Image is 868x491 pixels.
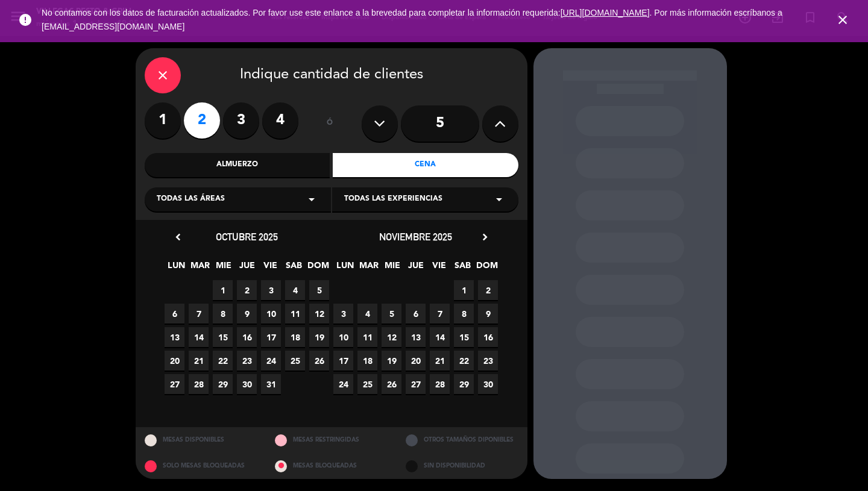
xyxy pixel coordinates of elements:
[333,374,353,394] span: 24
[333,351,353,371] span: 17
[165,374,184,394] span: 27
[237,327,257,347] span: 16
[165,327,184,347] span: 13
[136,427,266,453] div: MESAS DISPONIBLES
[165,304,184,324] span: 6
[237,351,257,371] span: 23
[213,280,233,300] span: 1
[561,8,650,17] a: [URL][DOMAIN_NAME]
[382,351,401,371] span: 19
[359,258,379,278] span: MAR
[237,374,257,394] span: 30
[213,304,233,324] span: 8
[333,153,518,177] div: Cena
[478,304,498,324] span: 9
[382,327,401,347] span: 12
[165,351,184,371] span: 20
[213,258,233,278] span: MIE
[397,427,527,453] div: OTROS TAMAÑOS DIPONIBLES
[333,327,353,347] span: 10
[406,351,426,371] span: 20
[262,102,298,139] label: 4
[430,374,450,394] span: 28
[476,258,496,278] span: DOM
[430,304,450,324] span: 7
[454,280,474,300] span: 1
[357,304,377,324] span: 4
[478,280,498,300] span: 2
[237,258,257,278] span: JUE
[406,304,426,324] span: 6
[454,374,474,394] span: 29
[309,351,329,371] span: 26
[213,327,233,347] span: 15
[406,374,426,394] span: 27
[261,327,281,347] span: 17
[189,304,209,324] span: 7
[145,102,181,139] label: 1
[237,304,257,324] span: 9
[406,258,426,278] span: JUE
[156,68,170,83] i: close
[237,280,257,300] span: 2
[189,327,209,347] span: 14
[454,327,474,347] span: 15
[430,351,450,371] span: 21
[479,231,491,243] i: chevron_right
[213,374,233,394] span: 29
[285,304,305,324] span: 11
[357,374,377,394] span: 25
[261,280,281,300] span: 3
[18,13,33,27] i: error
[266,453,397,479] div: MESAS BLOQUEADAS
[189,374,209,394] span: 28
[285,351,305,371] span: 25
[382,374,401,394] span: 26
[429,258,449,278] span: VIE
[190,258,210,278] span: MAR
[145,153,330,177] div: Almuerzo
[216,231,278,243] span: octubre 2025
[42,8,782,31] span: No contamos con los datos de facturación actualizados. Por favor use este enlance a la brevedad p...
[184,102,220,139] label: 2
[492,192,506,207] i: arrow_drop_down
[357,351,377,371] span: 18
[261,351,281,371] span: 24
[430,327,450,347] span: 14
[454,351,474,371] span: 22
[261,304,281,324] span: 10
[357,327,377,347] span: 11
[309,327,329,347] span: 19
[406,327,426,347] span: 13
[136,453,266,479] div: SOLO MESAS BLOQUEADAS
[379,231,452,243] span: noviembre 2025
[835,13,850,27] i: close
[42,8,782,31] a: . Por más información escríbanos a [EMAIL_ADDRESS][DOMAIN_NAME]
[382,304,401,324] span: 5
[172,231,184,243] i: chevron_left
[166,258,186,278] span: LUN
[478,351,498,371] span: 23
[223,102,259,139] label: 3
[260,258,280,278] span: VIE
[285,280,305,300] span: 4
[382,258,402,278] span: MIE
[478,374,498,394] span: 30
[453,258,473,278] span: SAB
[309,280,329,300] span: 5
[397,453,527,479] div: SIN DISPONIBILIDAD
[266,427,397,453] div: MESAS RESTRINGIDAS
[145,57,518,93] div: Indique cantidad de clientes
[157,193,225,205] span: Todas las áreas
[261,374,281,394] span: 31
[307,258,327,278] span: DOM
[304,192,319,207] i: arrow_drop_down
[310,102,350,145] div: ó
[285,327,305,347] span: 18
[454,304,474,324] span: 8
[478,327,498,347] span: 16
[335,258,355,278] span: LUN
[333,304,353,324] span: 3
[189,351,209,371] span: 21
[213,351,233,371] span: 22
